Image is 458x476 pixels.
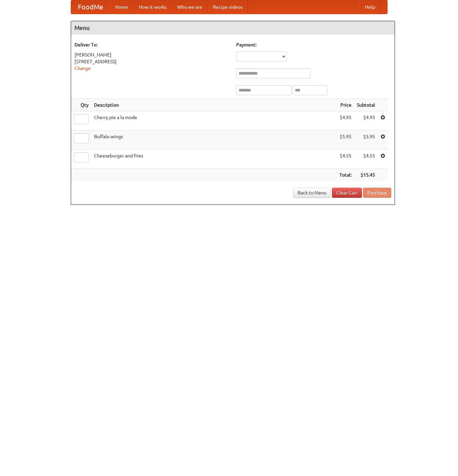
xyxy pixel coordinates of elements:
a: FoodMe [71,0,110,14]
a: Back to Menu [293,188,331,198]
a: Home [110,0,133,14]
a: Clear Cart [332,188,362,198]
h5: Deliver To: [74,41,230,48]
td: Cheeseburger and fries [91,150,337,169]
th: $15.45 [354,169,378,181]
th: Total: [337,169,354,181]
a: Help [360,0,380,14]
th: Description [91,99,337,111]
a: Who we are [172,0,208,14]
th: Price [337,99,354,111]
td: $5.95 [337,131,354,150]
th: Subtotal [354,99,378,111]
td: $4.55 [354,150,378,169]
h4: Menu [71,21,395,35]
th: Qty [71,99,91,111]
td: $4.95 [337,111,354,131]
a: Recipe videos [208,0,248,14]
div: [PERSON_NAME] [74,51,230,58]
td: $4.95 [354,111,378,131]
h5: Payment: [236,41,391,48]
td: Buffalo wings [91,131,337,150]
td: $5.95 [354,131,378,150]
button: Purchase [363,188,391,198]
div: [STREET_ADDRESS] [74,58,230,65]
td: $4.55 [337,150,354,169]
a: Change [74,66,91,71]
a: How it works [133,0,172,14]
td: Cherry pie a la mode [91,111,337,131]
